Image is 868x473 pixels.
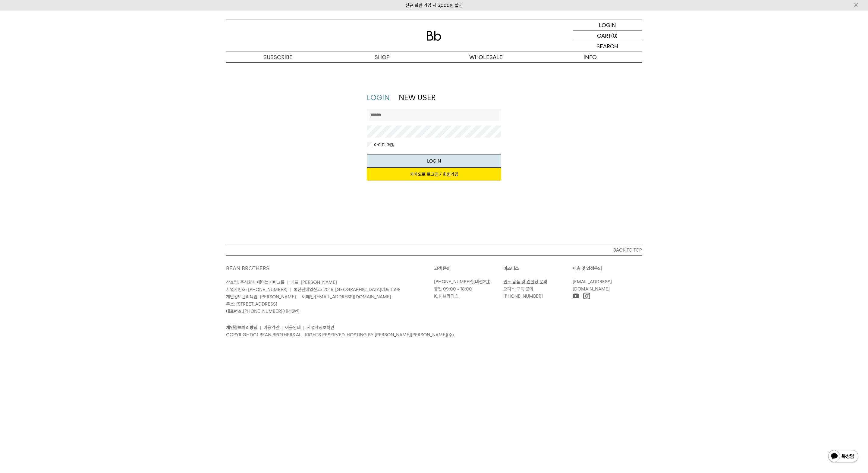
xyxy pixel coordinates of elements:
a: 이용약관 [263,325,279,330]
p: INFO [538,52,642,62]
span: 개인정보관리책임: [PERSON_NAME] [226,294,296,300]
p: SEARCH [596,41,618,52]
p: COPYRIGHT(C) BEAN BROTHERS. ALL RIGHTS RESERVED. HOSTING BY [PERSON_NAME][PERSON_NAME](주). [226,331,642,338]
span: | [287,280,288,285]
a: NEW USER [399,93,436,102]
label: 아이디 저장 [373,142,395,148]
span: 대표: [PERSON_NAME] [291,280,337,285]
p: 평일 09:00 - 18:00 [434,285,500,293]
a: SUBSCRIBE [226,52,330,62]
a: [PHONE_NUMBER] [434,279,473,284]
a: [EMAIL_ADDRESS][DOMAIN_NAME] [315,294,391,300]
span: | [298,294,300,300]
a: BEAN BROTHERS [226,265,269,271]
a: SHOP [330,52,434,62]
a: 개인정보처리방침 [226,325,257,330]
span: 이메일: [302,294,391,300]
p: (내선2번) [434,278,500,285]
span: 상호명: 주식회사 에이블커피그룹 [226,280,285,285]
span: | [290,287,291,292]
span: 사업자번호: [PHONE_NUMBER] [226,287,288,292]
a: K. 빈브라더스 [434,294,458,299]
p: 제휴 및 입점문의 [573,265,642,272]
li: | [260,324,261,331]
a: CART (0) [573,30,642,41]
li: | [281,324,283,331]
p: (0) [611,30,618,41]
a: 원두 납품 및 컨설팅 문의 [503,279,547,284]
img: 카카오톡 채널 1:1 채팅 버튼 [828,449,859,464]
li: | [303,324,304,331]
p: LOGIN [599,20,616,30]
a: 카카오로 로그인 / 회원가입 [367,168,502,181]
a: 이용안내 [285,325,301,330]
a: [PHONE_NUMBER] [243,309,282,314]
p: 고객 문의 [434,265,503,272]
p: CART [597,30,611,41]
a: [PHONE_NUMBER] [503,294,543,299]
span: 주소: [STREET_ADDRESS] [226,301,277,307]
span: 통신판매업신고: 2016-[GEOGRAPHIC_DATA]마포-1598 [294,287,401,292]
button: LOGIN [367,154,502,168]
p: 비즈니스 [503,265,573,272]
a: LOGIN [367,93,390,102]
p: WHOLESALE [434,52,538,62]
a: [EMAIL_ADDRESS][DOMAIN_NAME] [573,279,612,292]
a: 사업자정보확인 [307,325,334,330]
span: 대표번호: (내선2번) [226,309,300,314]
button: BACK TO TOP [226,245,642,256]
a: 오피스 구독 문의 [503,286,533,292]
a: 신규 회원 가입 시 3,000원 할인 [405,3,463,8]
img: 로고 [427,31,441,41]
a: LOGIN [573,20,642,30]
